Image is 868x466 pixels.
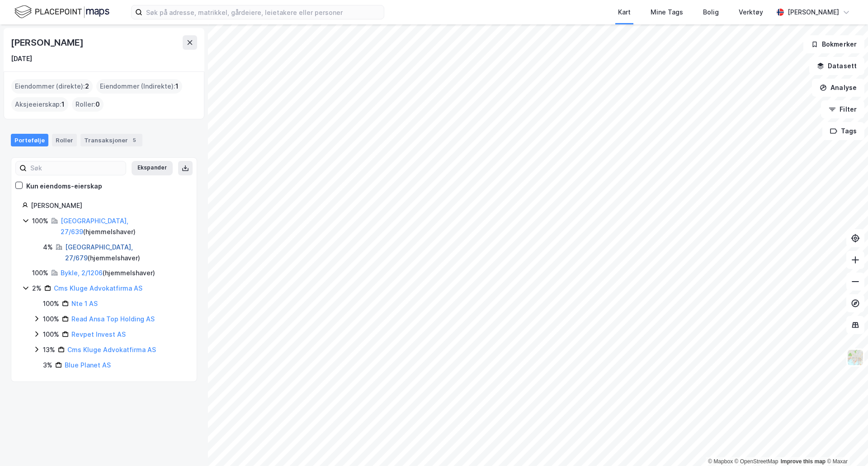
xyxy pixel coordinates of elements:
div: Roller [52,134,77,146]
div: Kun eiendoms-eierskap [26,181,102,192]
div: 5 [130,136,139,145]
button: Filter [821,100,864,118]
span: 0 [95,99,100,110]
a: Cms Kluge Advokatfirma AS [67,346,156,353]
div: 3% [43,360,52,371]
div: Bolig [703,7,719,18]
div: Verktøy [739,7,763,18]
div: [DATE] [11,53,32,64]
img: logo.f888ab2527a4732fd821a326f86c7f29.svg [14,4,109,20]
div: Transaksjoner [80,134,142,146]
a: Blue Planet AS [65,361,111,369]
div: Kontrollprogram for chat [823,423,868,466]
div: 100% [43,298,59,309]
div: 4% [43,242,53,253]
a: Nte 1 AS [71,300,98,307]
button: Analyse [812,79,864,97]
button: Tags [822,122,864,140]
div: 2% [32,283,42,294]
a: [GEOGRAPHIC_DATA], 27/679 [65,243,133,262]
a: Mapbox [708,458,733,465]
img: Z [847,349,864,366]
span: 1 [61,99,65,110]
a: Revpet Invest AS [71,330,126,338]
div: Roller : [72,97,104,112]
div: [PERSON_NAME] [788,7,839,18]
div: ( hjemmelshaver ) [61,268,155,278]
span: 1 [175,81,179,92]
iframe: Chat Widget [823,423,868,466]
button: Ekspander [132,161,173,175]
a: Read Ansa Top Holding AS [71,315,155,323]
div: Portefølje [11,134,48,146]
div: Kart [618,7,631,18]
a: [GEOGRAPHIC_DATA], 27/639 [61,217,128,235]
div: 100% [43,314,59,325]
div: 100% [32,216,48,226]
input: Søk på adresse, matrikkel, gårdeiere, leietakere eller personer [142,5,384,19]
div: [PERSON_NAME] [31,200,186,211]
a: Improve this map [781,458,826,465]
span: 2 [85,81,89,92]
a: OpenStreetMap [735,458,778,465]
input: Søk [27,161,126,175]
button: Datasett [809,57,864,75]
a: Cms Kluge Advokatfirma AS [54,284,142,292]
div: Mine Tags [651,7,683,18]
div: ( hjemmelshaver ) [61,216,186,237]
div: 100% [43,329,59,340]
a: Bykle, 2/1206 [61,269,103,277]
button: Bokmerker [803,35,864,53]
div: 100% [32,268,48,278]
div: Aksjeeierskap : [11,97,68,112]
div: 13% [43,344,55,355]
div: ( hjemmelshaver ) [65,242,186,264]
div: Eiendommer (Indirekte) : [96,79,182,94]
div: [PERSON_NAME] [11,35,85,50]
div: Eiendommer (direkte) : [11,79,93,94]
